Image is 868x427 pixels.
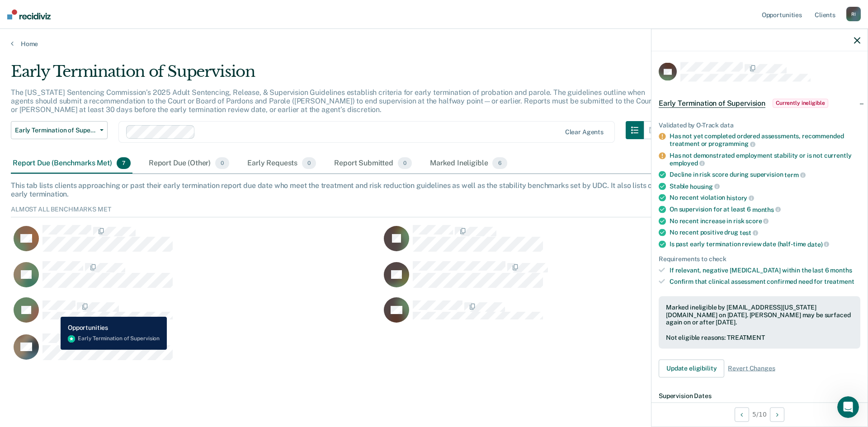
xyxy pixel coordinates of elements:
button: Update eligibility [659,359,724,377]
div: Has not yet completed ordered assessments, recommended treatment or programming [670,132,860,148]
span: 6 [492,157,507,169]
span: term [784,171,805,178]
div: Confirm that clinical assessment confirmed need for [670,278,860,286]
div: Marked Ineligible [428,154,509,174]
span: Revert Changes [728,365,775,372]
div: Validated by O-Track data [659,121,860,129]
button: Next Opportunity [770,407,784,422]
div: Decline in risk score during supervision [670,171,860,179]
div: Report Due (Other) [147,154,231,174]
div: Not eligible reasons: TREATMENT [666,334,853,342]
div: Is past early termination review date (half-time [670,240,860,248]
div: CaseloadOpportunityCell-253540 [11,225,381,261]
dt: Supervision Dates [659,392,860,399]
iframe: Intercom live chat [837,396,859,418]
span: 0 [215,157,229,169]
span: score [745,217,769,225]
div: On supervision for at least 6 [670,206,860,214]
div: Marked ineligible by [EMAIL_ADDRESS][US_STATE][DOMAIN_NAME] on [DATE]. [PERSON_NAME] may be surfa... [666,303,853,326]
span: 0 [302,157,316,169]
span: date) [807,240,829,248]
div: CaseloadOpportunityCell-244313 [11,333,381,369]
div: 5 / 10 [651,402,868,426]
div: Early Requests [245,154,318,174]
span: 7 [117,157,131,169]
span: Early Termination of Supervision [15,127,96,134]
span: 0 [398,157,412,169]
span: test [740,229,758,236]
a: Home [11,40,857,48]
div: Almost All Benchmarks Met [11,206,857,217]
div: Requirements to check [659,255,860,263]
div: CaseloadOpportunityCell-198305 [381,261,751,297]
div: Clear agents [565,128,604,136]
div: Has not demonstrated employment stability or is not currently employed [670,151,860,167]
div: This tab lists clients approaching or past their early termination report due date who meet the t... [11,181,857,198]
div: CaseloadOpportunityCell-227792 [381,225,751,261]
div: Report Submitted [332,154,414,174]
div: CaseloadOpportunityCell-148349 [381,297,751,333]
span: Early Termination of Supervision [659,99,765,108]
span: treatment [824,278,854,285]
div: No recent increase in risk [670,217,860,225]
p: The [US_STATE] Sentencing Commission’s 2025 Adult Sentencing, Release, & Supervision Guidelines e... [11,88,654,114]
div: CaseloadOpportunityCell-233422 [11,297,381,333]
span: months [752,206,781,213]
span: housing [690,183,720,190]
span: months [830,267,852,274]
div: If relevant, negative [MEDICAL_DATA] within the last 6 [670,267,860,274]
button: Previous Opportunity [735,407,749,422]
div: No recent positive drug [670,229,860,237]
img: Recidiviz [7,9,51,19]
div: R I [846,7,861,21]
div: No recent violation [670,194,860,202]
span: history [726,194,754,202]
span: Currently ineligible [773,99,828,108]
div: Early Termination of Supervision [11,62,662,88]
div: Early Termination of SupervisionCurrently ineligible [651,89,868,117]
div: Stable [670,182,860,190]
div: Report Due (Benchmarks Met) [11,154,132,174]
div: CaseloadOpportunityCell-214602 [11,261,381,297]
